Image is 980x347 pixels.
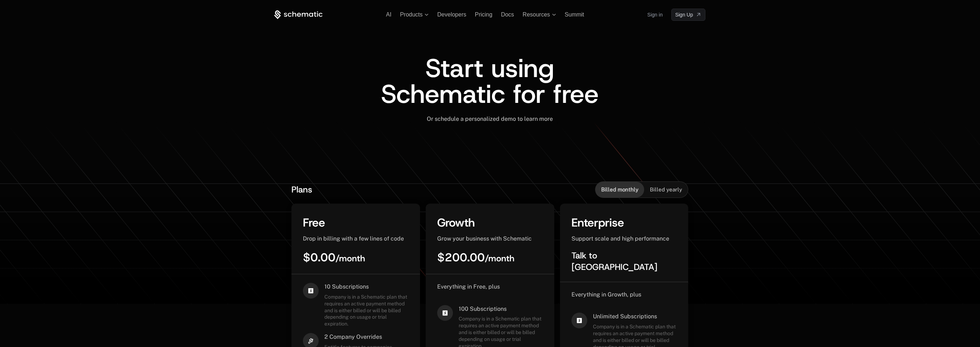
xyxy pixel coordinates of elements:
span: Everything in Growth, plus [571,291,641,298]
a: Pricing [475,11,492,18]
span: Growth [437,215,475,230]
span: Products [400,11,423,18]
span: Everything in Free, plus [437,283,500,290]
span: Sign Up [675,11,693,18]
span: Grow your business with Schematic [437,235,532,242]
sub: / month [335,253,365,264]
i: cashapp [571,313,587,328]
i: cashapp [437,305,453,321]
span: $0.00 [303,250,365,265]
span: 10 Subscriptions [324,283,409,291]
span: Support scale and high performance [571,235,669,242]
a: Sign in [647,9,663,20]
span: 100 Subscriptions [459,305,543,313]
span: $200.00 [437,250,515,265]
a: Developers [437,11,466,18]
span: Free [303,215,325,230]
a: Summit [565,11,584,18]
span: Start using Schematic for free [381,51,599,111]
i: cashapp [303,283,319,299]
span: Billed monthly [601,186,638,193]
span: Billed yearly [650,186,682,193]
span: Plans [291,184,312,195]
a: AI [386,11,391,18]
span: Drop in billing with a few lines of code [303,235,404,242]
span: Company is in a Schematic plan that requires an active payment method and is either billed or wil... [324,294,409,327]
a: Docs [501,11,514,18]
span: Or schedule a personalized demo to learn more [427,115,553,122]
span: Unlimited Subscriptions [593,313,677,320]
sub: / month [485,253,515,264]
span: Talk to [GEOGRAPHIC_DATA] [571,250,657,273]
span: 2 Company Overrides [324,333,392,341]
a: [object Object] [671,9,706,21]
span: Enterprise [571,215,624,230]
span: Resources [523,11,550,18]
